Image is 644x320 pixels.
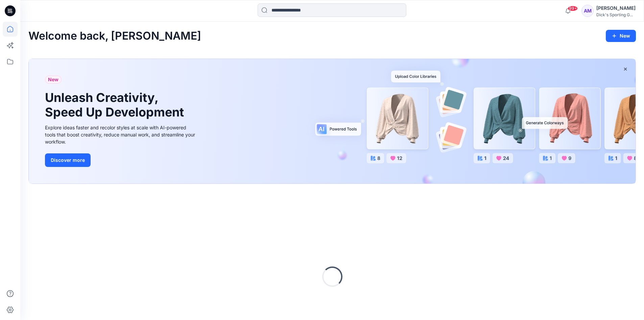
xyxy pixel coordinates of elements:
[48,76,58,84] span: New
[596,12,636,17] div: Dick's Sporting G...
[45,124,197,145] div: Explore ideas faster and recolor styles at scale with AI-powered tools that boost creativity, red...
[581,5,594,17] div: AM
[45,90,187,120] h1: Unleash Creativity, Speed Up Development
[606,30,636,42] button: New
[596,4,636,12] div: [PERSON_NAME]
[28,30,201,42] h2: Welcome back, [PERSON_NAME]
[45,153,91,167] button: Discover more
[568,6,578,11] span: 99+
[45,153,197,167] a: Discover more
